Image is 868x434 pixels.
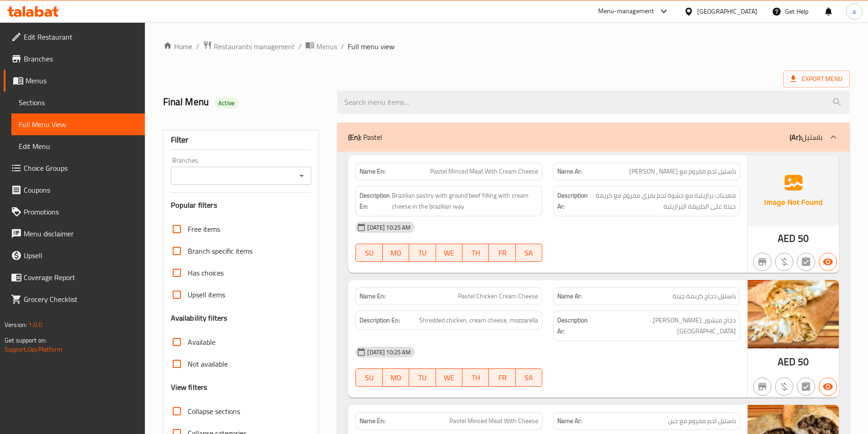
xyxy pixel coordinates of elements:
a: Menus [305,41,337,52]
button: Open [295,169,308,182]
span: FR [493,371,512,384]
p: باستيل [790,132,822,143]
span: Coupons [24,184,138,195]
a: Upsell [4,245,145,266]
span: Menus [316,41,337,52]
span: باستيل لحم مفروم مع [PERSON_NAME] [629,167,736,176]
span: Menus [26,75,138,86]
strong: Name Ar: [557,167,582,176]
div: [GEOGRAPHIC_DATA] [697,6,757,16]
span: Not available [188,358,228,369]
span: 1.0.0 [28,319,42,331]
span: Edit Restaurant [24,31,138,42]
span: Get support on: [5,334,46,346]
span: 50 [798,230,809,247]
span: SU [360,371,379,384]
a: Grocery Checklist [4,288,145,310]
span: Pastel Minced Meat With Cheese [449,416,538,426]
li: / [341,41,344,52]
a: Restaurants management [203,41,295,52]
span: [DATE] 10:25 AM [364,223,414,232]
a: Edit Menu [11,135,145,157]
div: Filter [171,130,312,150]
span: Version: [5,319,27,331]
strong: Description Ar: [557,190,588,212]
h3: Availability filters [171,313,228,323]
span: a [853,6,856,16]
span: باستيل دجاج كريمة جبنة [673,291,736,301]
span: WE [440,246,459,260]
button: MO [383,244,409,262]
strong: Description Ar: [557,315,595,337]
button: SU [355,244,382,262]
button: Not has choices [797,378,815,396]
span: Active [215,99,238,107]
span: Coverage Report [24,272,138,283]
span: Free items [188,224,220,235]
h2: Final Menu [163,95,327,109]
span: FR [493,246,512,260]
a: Coupons [4,179,145,201]
button: WE [436,244,462,262]
button: SU [355,368,382,387]
span: TH [466,246,485,260]
button: SA [516,368,542,387]
a: Choice Groups [4,157,145,179]
span: Export Menu [783,71,850,87]
p: Pastel [348,132,382,143]
button: MO [383,368,409,387]
span: 50 [798,353,809,371]
span: Full menu view [348,41,395,52]
li: / [196,41,199,52]
strong: Name En: [360,167,385,176]
span: TU [413,371,432,384]
span: MO [386,246,406,260]
span: Pastel Chicken Cream Cheese [458,291,538,301]
b: (En): [348,130,361,144]
span: TH [466,371,485,384]
button: Purchased item [775,378,793,396]
a: Menu disclaimer [4,223,145,245]
a: Coverage Report [4,266,145,288]
span: Export Menu [791,73,842,85]
nav: breadcrumb [163,41,850,52]
button: Available [819,378,837,396]
span: Promotions [24,206,138,217]
span: Restaurants management [214,41,295,52]
button: FR [489,244,515,262]
span: Available [188,337,216,347]
strong: Name En: [360,416,385,426]
img: Ae5nvW7+0k+MAAAAAElFTkSuQmCC [748,155,839,226]
button: SA [516,244,542,262]
span: [DATE] 10:25 AM [364,348,414,357]
span: دجاج مبشور، كريمة جبنة، موزاريلا [597,315,736,337]
span: Branch specific items [188,245,252,256]
a: Menus [4,70,145,92]
button: Purchased item [775,253,793,271]
strong: Name En: [360,291,385,301]
strong: Name Ar: [557,291,582,301]
button: Not branch specific item [753,378,771,396]
img: Pastel_Chicken_Cream_chee638851537108629756.jpg [748,280,839,348]
a: Edit Restaurant [4,26,145,48]
a: Sections [11,92,145,113]
button: TU [409,368,436,387]
strong: Description En: [360,315,400,326]
span: WE [440,371,459,384]
div: Active [215,97,238,108]
span: Edit Menu [19,141,138,152]
span: Brazilian pastry with ground beef filling with cream cheese in the brazilian way [392,190,538,212]
h3: Popular filters [171,200,312,210]
span: SU [360,246,379,260]
div: Menu-management [598,6,654,17]
span: Branches [24,53,138,64]
div: (En): Pastel(Ar):باستيل [337,123,850,152]
span: Shredded chicken, cream cheese, mozzarella [419,315,538,326]
span: SA [519,246,539,260]
span: AED [778,230,796,247]
span: Collapse sections [188,406,240,417]
button: TU [409,244,436,262]
span: Upsell items [188,289,225,300]
span: MO [386,371,406,384]
button: TH [462,244,489,262]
